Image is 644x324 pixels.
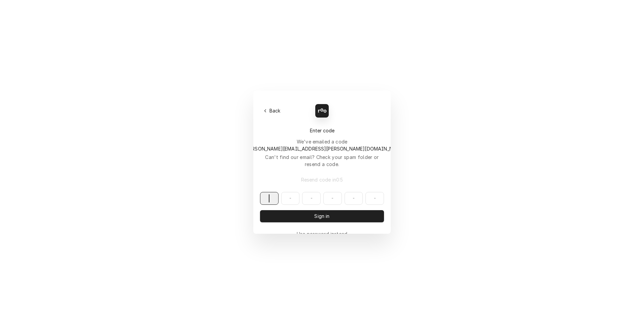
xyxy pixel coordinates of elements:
[260,174,384,186] button: Resend code in0:5
[313,213,331,220] span: Sign in
[260,106,285,116] button: Back
[297,230,347,237] a: Go to Email and password form
[244,146,405,152] span: [PERSON_NAME][EMAIL_ADDRESS][PERSON_NAME][DOMAIN_NAME]
[268,107,282,114] span: Back
[260,210,384,222] button: Sign in
[239,146,405,152] span: to
[239,138,405,152] div: We've emailed a code
[300,176,345,183] span: Resend code in 0 : 5
[260,154,384,168] div: Can't find our email? Check your spam folder or resend a code.
[260,127,384,134] div: Enter code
